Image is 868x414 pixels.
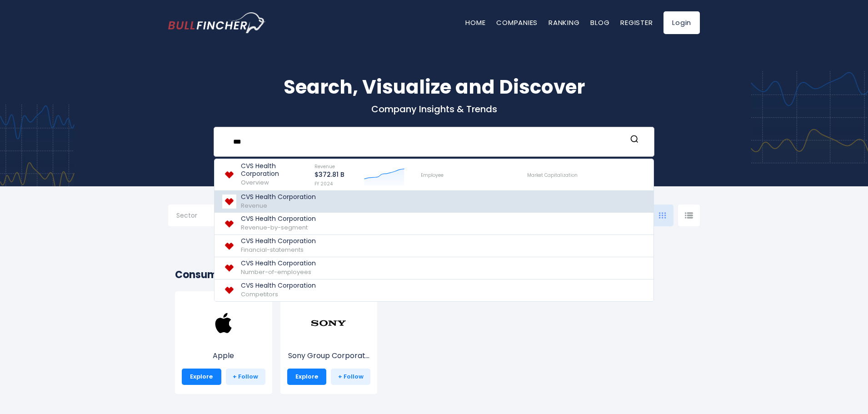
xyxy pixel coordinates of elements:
[241,215,316,223] p: CVS Health Corporation
[182,322,265,361] a: Apple
[182,350,265,361] p: Apple
[685,212,693,219] img: icon-comp-list-view.svg
[659,212,666,219] img: icon-comp-grid.svg
[663,11,700,34] a: Login
[241,237,316,245] p: CVS Health Corporation
[314,180,333,187] span: FY 2024
[215,159,653,191] a: CVS Health Corporation Overview Revenue $372.81 B FY 2024 Employee Market Capitalization
[241,201,267,210] span: Revenue
[421,172,444,179] span: Employee
[287,322,371,361] a: Sony Group Corporat...
[241,162,306,178] p: CVS Health Corporation
[241,268,311,276] span: Number-of-employees
[314,163,335,170] span: Revenue
[241,259,316,267] p: CVS Health Corporation
[215,279,653,301] a: CVS Health Corporation Competitors
[331,369,370,385] a: + Follow
[215,257,653,279] a: CVS Health Corporation Number-of-employees
[241,290,278,299] span: Competitors
[215,213,653,235] a: CVS Health Corporation Revenue-by-segment
[168,12,266,33] img: bullfincher logo
[549,18,579,27] a: Ranking
[241,245,304,254] span: Financial-statements
[241,223,308,232] span: Revenue-by-segment
[168,12,266,33] a: Go to homepage
[182,369,221,385] a: Explore
[310,305,347,341] img: SONY.png
[527,172,578,179] span: Market Capitalization
[215,235,653,257] a: CVS Health Corporation Financial-statements
[465,18,485,27] a: Home
[205,305,242,341] img: AAPL.png
[241,282,316,289] p: CVS Health Corporation
[226,369,265,385] a: + Follow
[168,103,700,115] p: Company Insights & Trends
[176,211,197,219] span: Sector
[241,193,316,201] p: CVS Health Corporation
[168,73,700,101] h1: Search, Visualize and Discover
[176,208,234,224] input: Selection
[314,171,344,179] p: $372.81 B
[175,267,693,282] h2: Consumer Electronics
[287,369,327,385] a: Explore
[287,350,371,361] p: Sony Group Corporation
[496,18,538,27] a: Companies
[629,135,640,146] button: Search
[590,18,609,27] a: Blog
[620,18,653,27] a: Register
[215,191,653,213] a: CVS Health Corporation Revenue
[241,178,269,187] span: Overview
